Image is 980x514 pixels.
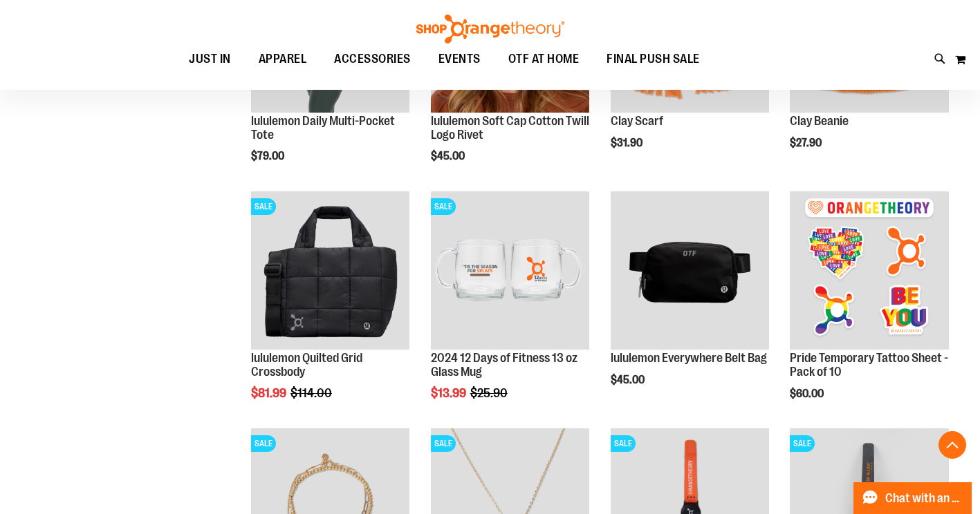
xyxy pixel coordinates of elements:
span: APPAREL [259,44,307,75]
span: SALE [431,198,456,215]
img: Shop Orangetheory [414,15,566,44]
img: lululemon Quilted Grid Crossbody [251,191,409,350]
a: Main image of 2024 12 Days of Fitness 13 oz Glass MugSALE [431,191,589,352]
a: lululemon Quilted Grid Crossbody [251,351,362,379]
img: lululemon Everywhere Belt Bag [611,191,769,350]
a: lululemon Everywhere Belt Bag [611,351,767,365]
span: $27.90 [790,137,824,149]
img: Main image of 2024 12 Days of Fitness 13 oz Glass Mug [431,191,589,350]
span: SALE [251,198,276,215]
a: Pride Temporary Tattoo Sheet - Pack of 10 [790,351,948,379]
span: $79.00 [251,150,286,162]
span: SALE [790,435,815,452]
span: EVENTS [438,44,481,75]
span: $13.99 [431,386,468,400]
div: product [783,184,955,435]
a: lululemon Daily Multi-Pocket Tote [251,114,395,142]
span: $25.90 [470,386,510,400]
span: Chat with an Expert [885,492,963,505]
img: Pride Temporary Tattoo Sheet - Pack of 10 [790,191,948,350]
span: $60.00 [790,388,826,400]
span: $81.99 [251,386,288,400]
span: ACCESSORIES [334,44,411,75]
span: SALE [611,435,636,452]
span: OTF AT HOME [508,44,580,75]
span: $114.00 [290,386,334,400]
a: 2024 12 Days of Fitness 13 oz Glass Mug [431,351,577,379]
div: product [604,184,776,421]
span: JUST IN [189,44,231,75]
button: Chat with an Expert [853,482,972,514]
span: $45.00 [611,374,647,386]
div: product [424,184,596,435]
span: SALE [431,435,456,452]
a: Pride Temporary Tattoo Sheet - Pack of 10 [790,191,948,352]
button: Back To Top [939,431,966,459]
a: lululemon Soft Cap Cotton Twill Logo Rivet [431,114,589,142]
a: lululemon Quilted Grid CrossbodySALE [251,191,409,352]
span: FINAL PUSH SALE [607,44,700,75]
span: SALE [251,435,276,452]
a: Clay Beanie [790,114,849,128]
div: product [244,184,416,435]
span: $31.90 [611,137,645,149]
a: lululemon Everywhere Belt Bag [611,191,769,352]
span: $45.00 [431,150,467,162]
a: Clay Scarf [611,114,663,128]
